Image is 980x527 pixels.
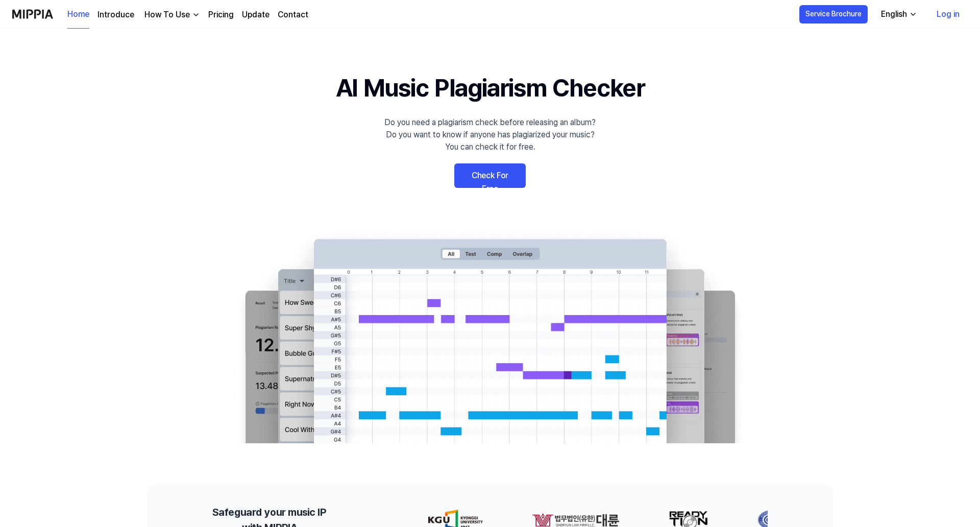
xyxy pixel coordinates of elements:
div: Do you need a plagiarism check before releasing an album? Do you want to know if anyone has plagi... [384,116,596,153]
button: English [873,4,923,25]
a: Update [242,9,269,21]
div: English [879,8,909,20]
button: How To Use [142,9,200,21]
a: Introduce [97,9,134,21]
h1: AI Music Plagiarism Checker [336,69,645,106]
button: Service Brochure [799,5,868,23]
div: How To Use [142,9,192,21]
img: main Image [225,229,755,443]
img: down [192,11,200,19]
a: Pricing [208,9,234,21]
a: Home [67,1,89,29]
a: Contact [278,9,308,21]
a: Check For Free [454,163,526,188]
